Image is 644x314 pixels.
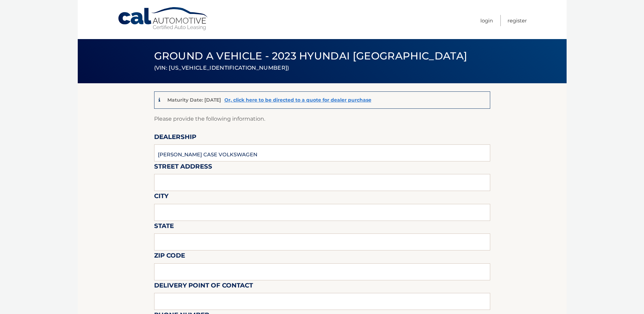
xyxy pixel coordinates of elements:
[154,50,467,72] span: Ground a Vehicle - 2023 Hyundai [GEOGRAPHIC_DATA]
[167,97,221,103] p: Maturity Date: [DATE]
[480,15,493,26] a: Login
[224,97,371,103] a: Or, click here to be directed to a quote for dealer purchase
[154,114,490,124] p: Please provide the following information.
[508,15,527,26] a: Register
[154,221,174,233] label: State
[154,65,289,71] small: (VIN: [US_VEHICLE_IDENTIFICATION_NUMBER])
[154,280,253,293] label: Delivery Point of Contact
[154,161,212,174] label: Street Address
[117,7,209,31] a: Cal Automotive
[154,132,196,144] label: Dealership
[154,250,185,263] label: Zip Code
[154,191,168,204] label: City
